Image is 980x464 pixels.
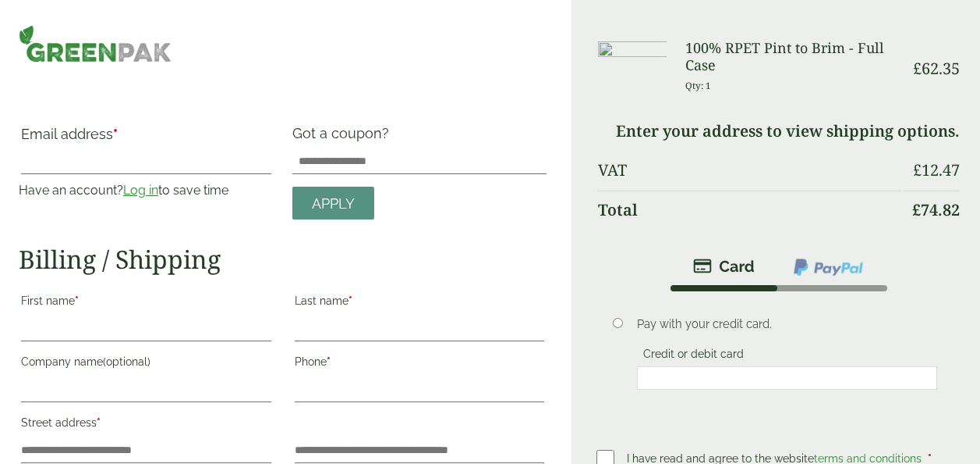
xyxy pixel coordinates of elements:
[642,371,932,385] iframe: Secure card payment input frame
[912,199,921,220] span: £
[123,183,158,198] a: Log in
[693,257,755,276] img: stripe.png
[21,351,271,377] label: Company name
[113,126,118,142] abbr: required
[685,80,711,91] small: Qty: 1
[103,355,150,368] span: (optional)
[913,58,960,79] bdi: 62.35
[685,40,901,73] h3: 100% RPET Pint to Brim - Full Case
[292,187,374,220] a: Apply
[19,181,274,200] p: Have an account? to save time
[295,290,545,316] label: Last name
[637,348,750,365] label: Credit or debit card
[348,294,352,307] abbr: required
[75,294,79,307] abbr: required
[21,290,271,316] label: First name
[913,159,960,180] bdi: 12.47
[912,199,960,220] bdi: 74.82
[97,416,101,429] abbr: required
[312,195,355,212] span: Apply
[598,191,901,229] th: Total
[21,412,271,438] label: Street address
[637,316,937,333] p: Pay with your credit card.
[327,355,331,368] abbr: required
[19,244,547,274] h2: Billing / Shipping
[292,125,395,149] label: Got a coupon?
[792,257,865,277] img: ppcp-gateway.png
[19,25,172,62] img: GreenPak Supplies
[598,112,960,150] td: Enter your address to view shipping options.
[913,58,922,79] span: £
[295,351,545,377] label: Phone
[913,159,922,180] span: £
[21,127,271,149] label: Email address
[598,152,901,189] th: VAT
